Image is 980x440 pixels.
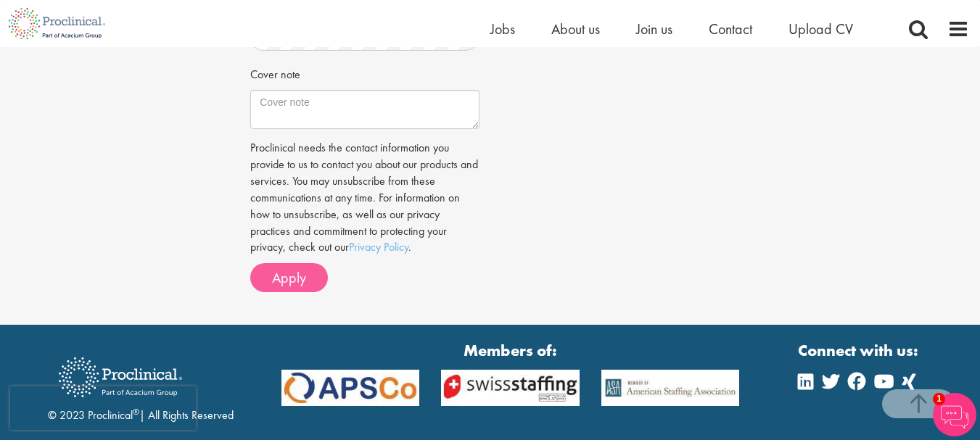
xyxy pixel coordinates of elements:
[636,20,672,38] a: Join us
[430,370,590,406] img: APSCo
[250,62,300,83] label: Cover note
[590,370,750,406] img: APSCo
[490,20,515,38] a: Jobs
[10,386,196,430] iframe: reCAPTCHA
[281,339,739,362] strong: Members of:
[349,239,408,254] a: Privacy Policy
[272,268,306,287] span: Apply
[271,370,430,406] img: APSCo
[250,140,479,256] p: Proclinical needs the contact information you provide to us to contact you about our products and...
[788,20,853,38] a: Upload CV
[551,20,600,38] a: About us
[48,347,193,407] img: Proclinical Recruitment
[798,339,921,362] strong: Connect with us:
[250,263,328,292] button: Apply
[933,393,945,405] span: 1
[933,393,976,436] img: Chatbot
[48,346,234,424] div: © 2023 Proclinical | All Rights Reserved
[709,20,752,38] a: Contact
